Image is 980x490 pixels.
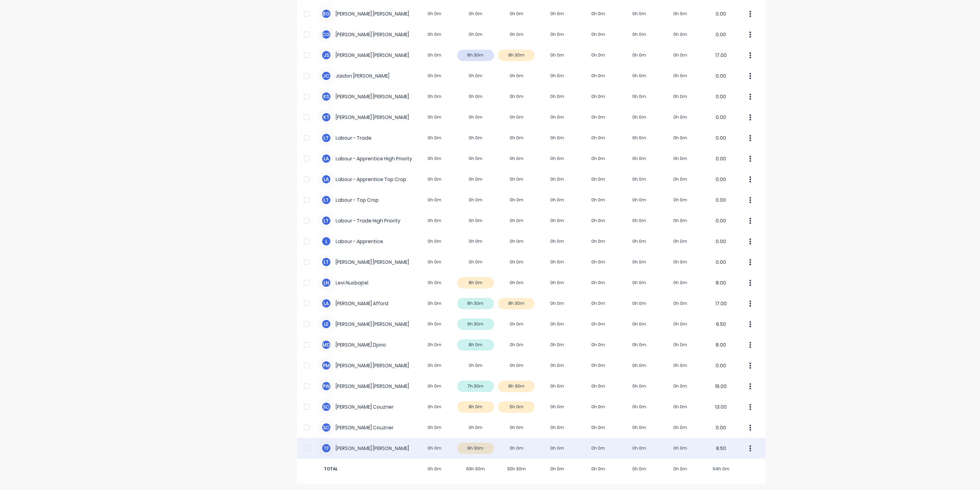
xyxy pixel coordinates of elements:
[619,466,660,472] span: 0h 0m
[701,466,742,472] span: 94h 0m
[496,466,537,472] span: 30h 30m
[537,466,578,472] span: 0h 0m
[414,466,455,472] span: 0h 0m
[660,466,701,472] span: 0h 0m
[578,466,619,472] span: 0h 0m
[321,466,414,472] span: TOTAL
[455,466,496,472] span: 63h 30m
